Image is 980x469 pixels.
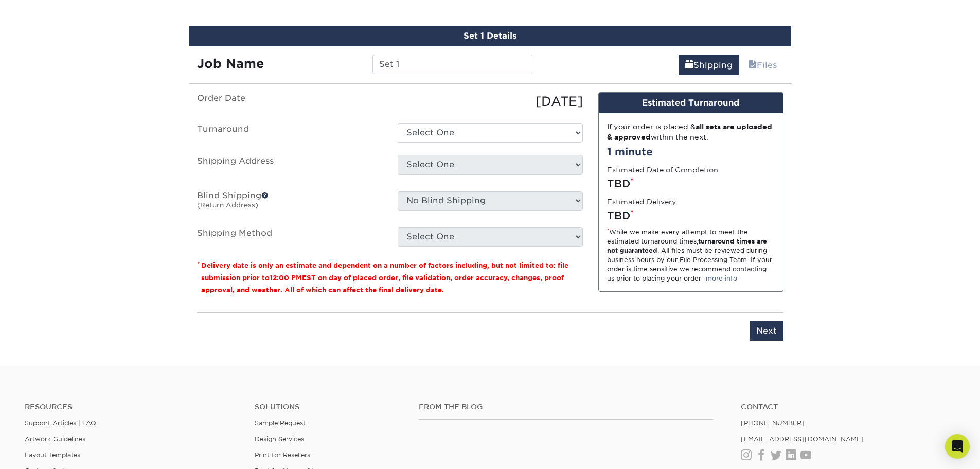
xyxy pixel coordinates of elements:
[25,451,80,459] a: Layout Templates
[741,419,805,427] a: [PHONE_NUMBER]
[419,403,713,411] h4: From the Blog
[25,435,85,443] a: Artwork Guidelines
[945,434,970,459] div: Open Intercom Messenger
[255,403,403,411] h4: Solutions
[189,227,390,247] label: Shipping Method
[255,451,310,459] a: Print for Resellers
[685,60,693,70] span: shipping
[607,144,775,160] div: 1 minute
[255,435,304,443] a: Design Services
[741,403,955,411] a: Contact
[189,26,791,46] div: Set 1 Details
[25,419,96,427] a: Support Articles | FAQ
[270,274,302,282] span: 12:00 PM
[607,228,775,283] div: While we make every attempt to meet the estimated turnaround times; . All files must be reviewed ...
[25,403,239,411] h4: Resources
[599,93,783,113] div: Estimated Turnaround
[679,55,739,75] a: Shipping
[706,274,737,282] a: more info
[197,201,258,209] small: (Return Address)
[750,321,783,341] input: Next
[749,60,757,70] span: files
[390,92,591,111] div: [DATE]
[189,92,390,111] label: Order Date
[607,165,720,175] label: Estimated Date of Completion:
[189,123,390,143] label: Turnaround
[189,155,390,179] label: Shipping Address
[201,262,568,294] small: Delivery date is only an estimate and dependent on a number of factors including, but not limited...
[742,55,783,75] a: Files
[607,197,678,207] label: Estimated Delivery:
[607,176,775,192] div: TBD
[189,191,390,215] label: Blind Shipping
[607,208,775,223] div: TBD
[607,121,775,143] div: If your order is placed & within the next:
[741,435,864,443] a: [EMAIL_ADDRESS][DOMAIN_NAME]
[255,419,306,427] a: Sample Request
[197,56,264,71] strong: Job Name
[372,55,532,74] input: Enter a job name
